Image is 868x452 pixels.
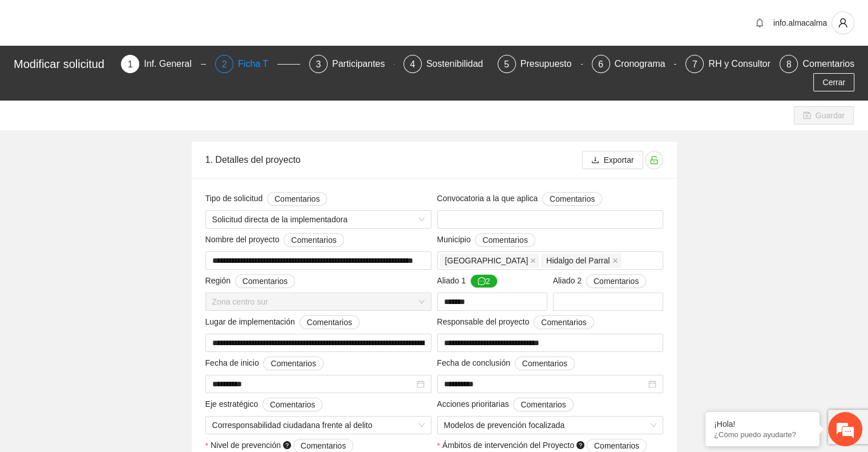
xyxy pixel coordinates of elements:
[542,192,602,206] button: Convocatoria a la que aplica
[212,293,425,310] span: Zona centro sur
[520,398,566,411] span: Comentarios
[243,275,288,287] span: Comentarios
[437,274,498,288] span: Aliado 1
[205,274,296,288] span: Región
[212,417,425,434] span: Corresponsabilidad ciudadana frente al delito
[59,58,192,73] div: Chatee con nosotros ahora
[205,233,344,247] span: Nombre del proyecto
[515,357,575,370] button: Fecha de conclusión
[813,73,854,91] button: Cerrar
[470,274,498,288] button: Aliado 1
[750,14,769,32] button: bell
[205,315,360,329] span: Lugar de implementación
[307,316,352,329] span: Comentarios
[598,59,603,69] span: 6
[66,153,158,268] span: Estamos en línea.
[403,55,488,73] div: 4Sostenibilidad
[553,274,647,288] span: Aliado 2
[270,398,315,411] span: Comentarios
[482,234,527,246] span: Comentarios
[128,59,133,69] span: 1
[445,254,528,267] span: [GEOGRAPHIC_DATA]
[263,398,322,411] button: Eje estratégico
[235,274,295,288] button: Región
[121,55,206,73] div: 1Inf. General
[316,59,321,69] span: 3
[274,193,320,205] span: Comentarios
[594,439,639,452] span: Comentarios
[530,258,536,263] span: close
[271,357,316,370] span: Comentarios
[541,316,586,329] span: Comentarios
[14,55,114,73] div: Modificar solicitud
[215,55,300,73] div: 2Ficha T
[520,55,581,73] div: Presupuesto
[437,192,603,206] span: Convocatoria a la que aplica
[440,254,539,267] span: Chihuahua
[475,233,535,247] button: Municipio
[751,18,768,27] span: bell
[591,156,599,165] span: download
[645,151,663,169] button: unlock
[187,6,215,33] div: Minimizar ventana de chat en vivo
[541,254,620,267] span: Hidalgo del Parral
[283,441,291,449] span: question-circle
[222,59,227,69] span: 2
[205,143,582,176] div: 1. Detalles del proyecto
[534,315,594,329] button: Responsable del proyecto
[410,59,415,69] span: 4
[685,55,770,73] div: 7RH y Consultores
[437,315,594,329] span: Responsable del proyecto
[205,357,324,370] span: Fecha de inicio
[714,419,811,429] div: ¡Hola!
[822,76,845,89] span: Cerrar
[786,59,792,69] span: 8
[708,55,789,73] div: RH y Consultores
[645,155,663,165] span: unlock
[576,441,584,449] span: question-circle
[692,59,697,69] span: 7
[504,59,509,69] span: 5
[301,439,346,452] span: Comentarios
[6,312,217,352] textarea: Escriba su mensaje y pulse “Intro”
[594,275,639,287] span: Comentarios
[615,55,675,73] div: Cronograma
[794,106,854,125] button: saveGuardar
[291,234,336,246] span: Comentarios
[550,193,595,205] span: Comentarios
[437,398,574,411] span: Acciones prioritarias
[522,357,567,370] span: Comentarios
[780,55,854,73] div: 8Comentarios
[284,233,344,247] button: Nombre del proyecto
[498,55,583,73] div: 5Presupuesto
[263,357,323,370] button: Fecha de inicio
[714,430,811,439] p: ¿Cómo puedo ayudarte?
[831,11,854,34] button: user
[612,258,618,263] span: close
[300,315,360,329] button: Lugar de implementación
[205,192,328,206] span: Tipo de solicitud
[802,55,854,73] div: Comentarios
[144,55,201,73] div: Inf. General
[437,233,535,247] span: Municipio
[604,154,634,166] span: Exportar
[773,18,827,27] span: info.almacalma
[592,55,677,73] div: 6Cronograma
[586,274,646,288] button: Aliado 2
[238,55,277,73] div: Ficha T
[332,55,394,73] div: Participantes
[513,398,573,411] button: Acciones prioritarias
[212,211,425,228] span: Solicitud directa de la implementadora
[267,192,327,206] button: Tipo de solicitud
[582,151,643,169] button: downloadExportar
[444,417,656,434] span: Modelos de prevención focalizada
[205,398,323,411] span: Eje estratégico
[309,55,394,73] div: 3Participantes
[478,277,486,286] span: message
[832,18,854,28] span: user
[426,55,492,73] div: Sostenibilidad
[437,357,575,370] span: Fecha de conclusión
[546,254,609,267] span: Hidalgo del Parral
